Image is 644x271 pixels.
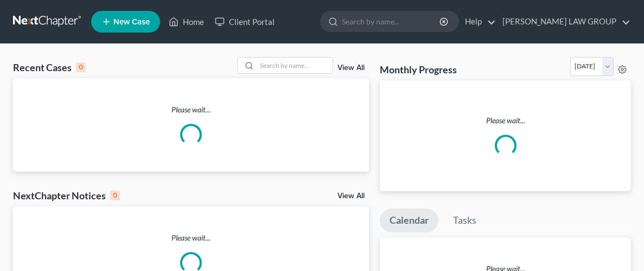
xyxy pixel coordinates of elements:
a: Tasks [443,209,486,232]
a: Help [460,12,496,31]
input: Search by name... [257,58,333,73]
a: Home [163,12,209,31]
div: NextChapter Notices [13,189,120,202]
div: 0 [76,62,86,72]
a: View All [337,64,365,72]
div: Recent Cases [13,61,86,74]
p: Please wait... [13,104,369,115]
div: 0 [110,191,120,200]
a: View All [337,192,365,200]
span: New Case [113,18,150,26]
h3: Monthly Progress [380,63,457,76]
input: Search by name... [342,11,441,31]
a: Client Portal [209,12,280,31]
p: Please wait... [388,115,622,126]
a: [PERSON_NAME] LAW GROUP [497,12,630,31]
a: Calendar [380,209,438,232]
p: Please wait... [13,232,369,243]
